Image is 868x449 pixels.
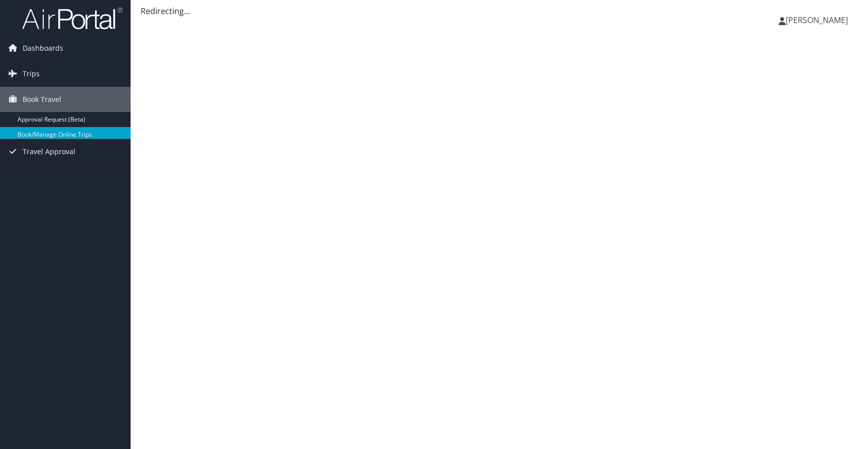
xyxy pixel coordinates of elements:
span: Book Travel [23,87,61,112]
a: [PERSON_NAME] [779,5,858,35]
img: airportal-logo.png [22,7,123,30]
span: Dashboards [23,36,63,61]
span: [PERSON_NAME] [786,15,848,26]
div: Redirecting... [141,5,858,17]
span: Trips [23,61,40,86]
span: Travel Approval [23,139,75,164]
